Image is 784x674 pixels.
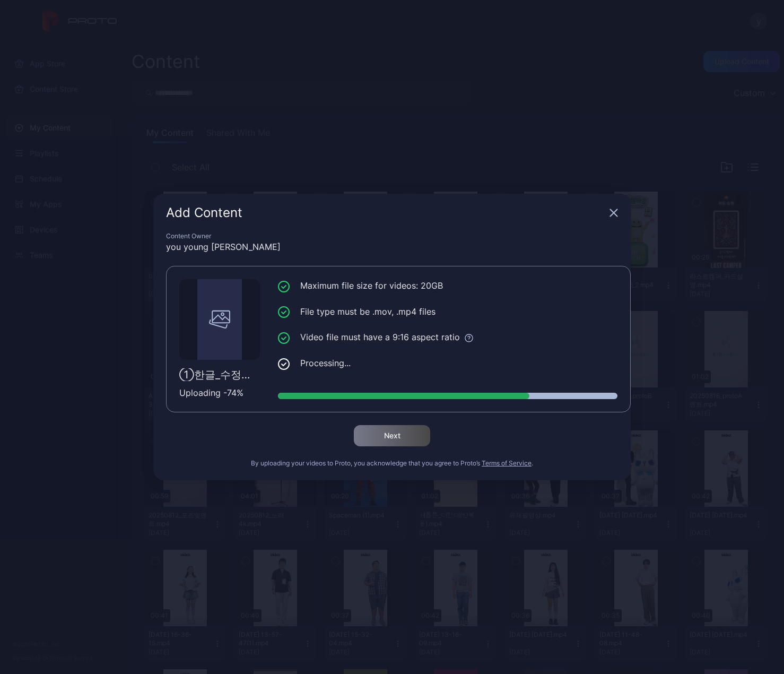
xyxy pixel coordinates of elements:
[166,240,618,253] div: you young [PERSON_NAME]
[278,305,617,318] li: File type must be .mov, .mp4 files
[278,331,617,344] li: Video file must have a 9:16 aspect ratio
[278,279,617,292] li: Maximum file size for videos: 20GB
[179,368,260,381] div: ①한글_수정버전0827.mp4
[354,425,430,446] button: Next
[166,206,605,219] div: Add Content
[179,386,260,399] div: Uploading - 74 %
[278,357,617,370] li: Processing...
[166,232,618,240] div: Content Owner
[166,459,618,468] div: By uploading your videos to Proto, you acknowledge that you agree to Proto’s .
[482,459,532,468] button: Terms of Service
[384,431,400,440] div: Next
